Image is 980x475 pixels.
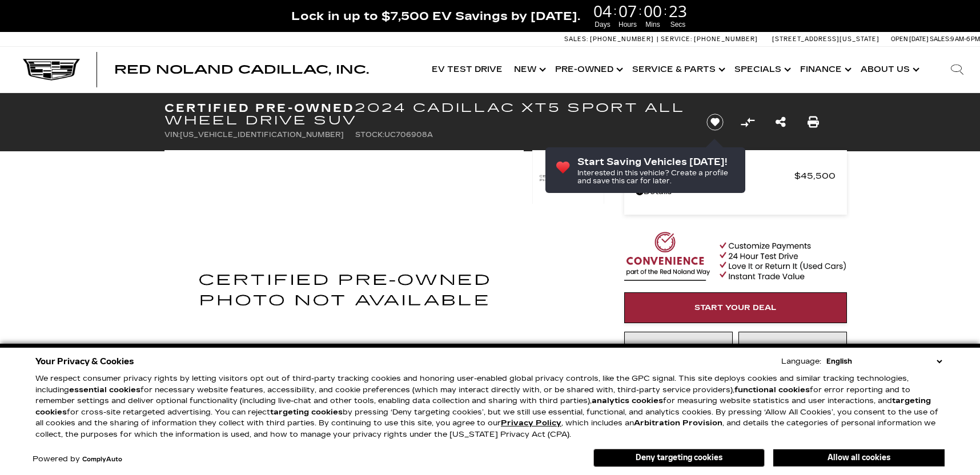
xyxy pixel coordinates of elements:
span: Open [DATE] [891,35,929,43]
span: Red [PERSON_NAME] [636,168,794,184]
span: Sales: [564,35,588,43]
a: Privacy Policy [501,418,561,428]
button: Allow all cookies [773,449,945,466]
span: : [664,2,667,19]
span: Start Your Deal [694,303,777,312]
div: Powered by [33,456,122,463]
a: Finance [794,47,855,92]
div: Language: [781,358,821,365]
a: Service & Parts [626,47,729,92]
span: 04 [592,3,613,19]
button: Compare Vehicle [739,114,756,131]
a: Instant Trade Value [624,332,733,363]
strong: essential cookies [69,385,140,395]
h1: 2024 Cadillac XT5 Sport All Wheel Drive SUV [164,102,687,127]
a: ComplyAuto [82,456,122,463]
a: Service: [PHONE_NUMBER] [657,36,761,42]
span: Mins [642,19,664,30]
button: Save vehicle [702,113,728,131]
a: Sales: [PHONE_NUMBER] [564,36,657,42]
img: Certified Used 2024 Argent Silver Metallic Cadillac Sport image 1 [164,150,524,427]
a: [STREET_ADDRESS][US_STATE] [772,35,879,43]
span: [PHONE_NUMBER] [694,35,758,43]
span: Service: [661,35,692,43]
span: 07 [617,3,638,19]
strong: Certified Pre-Owned [164,101,355,115]
a: Details [636,184,836,200]
span: Your Privacy & Cookies [35,353,134,369]
span: Stock: [355,131,384,139]
a: Red [PERSON_NAME] $45,500 [636,168,836,184]
select: Language Select [824,356,945,367]
span: 23 [667,3,689,19]
a: EV Test Drive [426,47,508,92]
span: Red Noland Cadillac, Inc. [114,63,369,77]
a: Print this Certified Pre-Owned 2024 Cadillac XT5 Sport All Wheel Drive SUV [808,114,819,130]
a: Start Your Deal [624,292,847,323]
span: [PHONE_NUMBER] [590,35,654,43]
span: Lock in up to $7,500 EV Savings by [DATE]. [291,9,580,23]
span: : [638,2,642,19]
span: Sales: [930,35,950,43]
a: Specials [729,47,794,92]
img: Certified Used 2024 Argent Silver Metallic Cadillac Sport image 1 [532,150,604,206]
span: Hours [617,19,638,30]
a: Close [961,6,974,19]
span: 00 [642,3,664,19]
a: Red Noland Cadillac, Inc. [114,64,369,75]
span: Days [592,19,613,30]
a: Schedule Test Drive [738,332,847,363]
a: New [508,47,549,92]
span: 9 AM-6 PM [950,35,980,43]
strong: functional cookies [734,385,810,395]
a: Share this Certified Pre-Owned 2024 Cadillac XT5 Sport All Wheel Drive SUV [776,114,786,130]
span: : [613,2,617,19]
span: UC706908A [384,131,433,139]
img: Cadillac Dark Logo with Cadillac White Text [23,59,80,80]
a: Pre-Owned [549,47,626,92]
a: About Us [855,47,923,92]
p: We respect consumer privacy rights by letting visitors opt out of third-party tracking cookies an... [35,373,945,440]
span: [US_VEHICLE_IDENTIFICATION_NUMBER] [180,131,344,139]
strong: targeting cookies [270,408,343,417]
span: VIN: [164,131,180,139]
button: Deny targeting cookies [593,449,765,467]
span: Schedule Test Drive [742,343,844,352]
span: Instant Trade Value [627,343,730,352]
strong: analytics cookies [592,396,663,405]
span: Secs [667,19,689,30]
span: $45,500 [794,168,836,184]
strong: targeting cookies [35,396,931,417]
strong: Arbitration Provision [634,418,722,428]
